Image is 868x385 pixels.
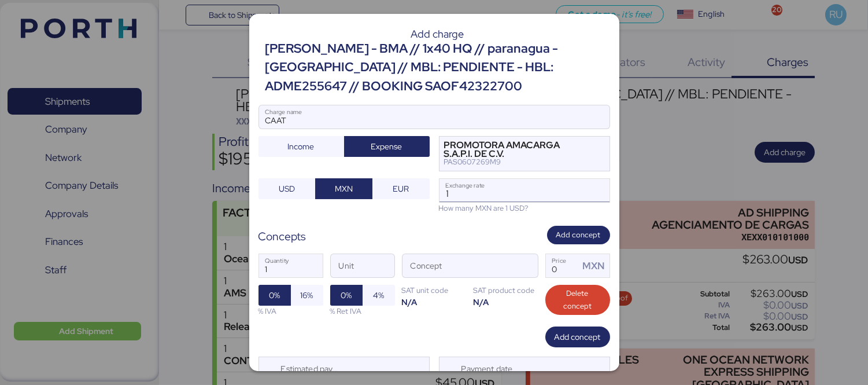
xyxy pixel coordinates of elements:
button: EUR [372,178,430,199]
span: Expense [371,140,402,153]
button: MXN [315,178,372,199]
button: 16% [291,285,323,306]
span: USD [279,182,295,196]
button: Delete concept [545,285,610,315]
span: Add concept [555,330,601,344]
button: 0% [258,285,291,306]
div: % IVA [258,306,323,317]
button: Add concept [545,327,610,347]
span: EUR [393,182,409,196]
div: PROMOTORA AMACARGA S.A.P.I. DE C.V. [444,141,589,158]
span: 0% [341,288,352,302]
input: Exchange rate [439,179,610,202]
span: 0% [269,288,280,302]
div: How many MXN are 1 USD? [439,203,610,214]
div: Concepts [258,228,306,245]
input: Unit [331,254,394,277]
button: USD [258,178,316,199]
span: Add concept [556,229,601,241]
span: Delete concept [555,287,601,313]
button: Add concept [547,226,610,245]
button: Income [258,136,344,157]
div: MXN [582,259,609,273]
div: [PERSON_NAME] - BMA // 1x40 HQ // paranagua - [GEOGRAPHIC_DATA] // MBL: PENDIENTE - HBL: ADME2556... [265,39,610,96]
button: Expense [344,136,430,157]
div: Add charge [265,29,610,39]
button: ConceptConcept [514,257,538,281]
input: Concept [402,254,510,277]
input: Price [546,254,579,277]
div: N/A [402,296,467,307]
div: % Ret IVA [330,306,395,317]
span: MXN [335,182,353,196]
div: PAS0607269M9 [444,158,589,166]
button: 0% [330,285,363,306]
span: 16% [301,288,313,302]
div: N/A [474,296,538,307]
div: SAT unit code [402,285,467,296]
input: Quantity [259,254,323,277]
input: Charge name [259,105,610,129]
span: Income [288,140,315,153]
div: SAT product code [474,285,538,296]
button: 4% [363,285,395,306]
span: 4% [373,288,384,302]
